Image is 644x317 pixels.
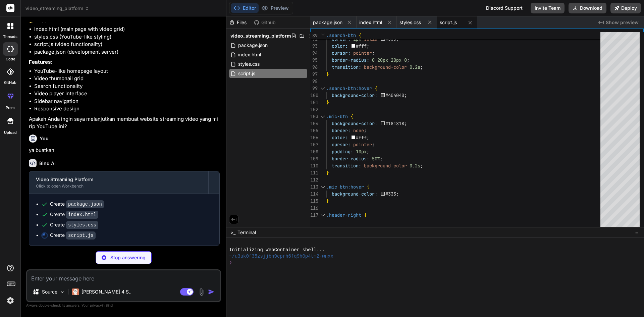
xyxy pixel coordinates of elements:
[34,41,220,48] li: script.js (video functionality)
[353,36,361,42] span: 1px
[310,176,318,183] div: 112
[310,57,318,64] div: 95
[353,142,372,148] span: pointer
[310,113,318,120] div: 103
[353,50,372,56] span: pointer
[230,229,235,236] span: >_
[310,106,318,113] div: 102
[34,75,220,83] li: Video thumbnail grid
[404,120,407,126] span: ;
[39,160,56,167] h6: Bind AI
[29,147,220,154] p: ya buatkan
[26,302,221,309] p: Always double-check its answers. Your in Bind
[635,229,639,236] span: −
[198,288,205,296] img: attachment
[367,149,369,155] span: ;
[372,142,375,148] span: ;
[353,127,364,134] span: none
[40,135,49,142] h6: You
[396,191,399,197] span: ;
[259,3,291,13] button: Preview
[332,57,369,63] span: border-radius:
[34,98,220,105] li: Sidebar navigation
[310,155,318,162] div: 109
[310,85,318,92] div: 99
[634,227,640,238] button: −
[310,183,318,191] div: 113
[4,80,16,86] label: GitHub
[410,64,420,70] span: 0.2s
[35,17,47,23] strong: Files
[367,43,369,49] span: ;
[332,36,351,42] span: border:
[318,212,327,219] div: Click to collapse the range.
[372,156,380,162] span: 50%
[377,57,388,63] span: 20px
[332,64,361,70] span: transition:
[50,232,96,239] div: Create
[356,43,367,49] span: #fff
[310,127,318,134] div: 105
[66,200,104,208] code: package.json
[332,43,348,49] span: color:
[310,162,318,169] div: 110
[380,156,383,162] span: ;
[332,156,369,162] span: border-radius:
[332,191,377,197] span: background-color:
[310,32,318,39] span: 89
[237,41,268,49] span: package.json
[420,64,423,70] span: ;
[399,19,421,26] span: styles.css
[29,171,208,194] button: Video Streaming PlatformClick to open Workbench
[310,120,318,127] div: 104
[610,3,641,13] button: Deploy
[208,288,215,295] img: icon
[318,85,327,92] div: Click to collapse the range.
[318,183,327,191] div: Click to collapse the range.
[364,36,377,42] span: solid
[375,85,377,91] span: {
[50,201,104,208] div: Create
[396,36,399,42] span: ;
[364,64,407,70] span: background-color
[326,85,372,91] span: .search-btn:hover
[230,33,291,39] span: video_streaming_platform
[372,50,375,56] span: ;
[237,60,260,68] span: styles.css
[531,3,565,13] button: Invite Team
[372,57,375,63] span: 0
[310,43,318,50] div: 93
[110,254,146,261] p: Stop answering
[359,19,382,26] span: index.html
[482,3,527,13] div: Discord Support
[4,130,17,136] label: Upload
[310,205,318,212] div: 116
[310,78,318,85] div: 98
[359,32,361,38] span: {
[72,288,79,295] img: Claude 4 Sonnet
[356,135,367,141] span: #fff
[332,135,348,141] span: color:
[367,135,369,141] span: ;
[356,149,367,155] span: 10px
[351,113,353,119] span: {
[229,247,325,253] span: Initializing WebContainer shell...
[237,69,256,77] span: script.js
[326,170,329,176] span: }
[34,25,220,33] li: index.html (main page with video grid)
[569,3,606,13] button: Download
[313,19,342,26] span: package.json
[310,169,318,176] div: 111
[29,59,51,65] strong: Features
[385,191,396,197] span: #333
[66,231,96,240] code: script.js
[82,288,131,295] p: [PERSON_NAME] 4 S..
[6,56,15,62] label: code
[310,191,318,198] div: 114
[332,120,377,126] span: background-color:
[310,64,318,71] div: 96
[332,92,377,98] span: background-color:
[34,67,220,75] li: YouTube-like homepage layout
[237,229,256,236] span: Terminal
[404,92,407,98] span: ;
